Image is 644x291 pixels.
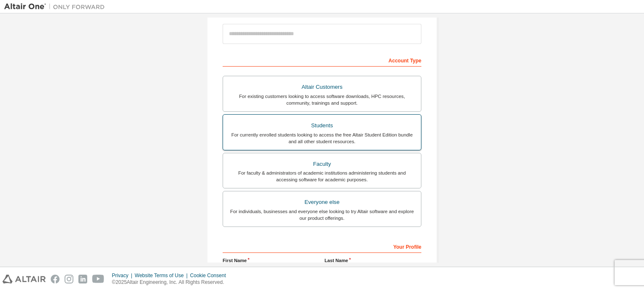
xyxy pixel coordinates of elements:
label: First Name [223,257,319,264]
img: linkedin.svg [78,275,87,283]
div: For individuals, businesses and everyone else looking to try Altair software and explore our prod... [228,208,416,221]
div: Altair Customers [228,81,416,93]
div: Everyone else [228,196,416,208]
div: Students [228,120,416,131]
img: altair_logo.svg [3,275,46,283]
div: Faculty [228,158,416,170]
img: youtube.svg [92,275,104,283]
div: For existing customers looking to access software downloads, HPC resources, community, trainings ... [228,93,416,106]
div: Your Profile [223,239,421,253]
div: Website Terms of Use [135,272,190,279]
img: instagram.svg [65,275,73,283]
p: © 2025 Altair Engineering, Inc. All Rights Reserved. [112,279,231,286]
div: For faculty & administrators of academic institutions administering students and accessing softwa... [228,170,416,183]
div: Privacy [112,272,135,279]
img: facebook.svg [51,275,60,283]
div: Cookie Consent [190,272,231,279]
label: Last Name [325,257,421,264]
div: Account Type [223,53,421,67]
img: Altair One [4,3,109,11]
div: For currently enrolled students looking to access the free Altair Student Edition bundle and all ... [228,131,416,145]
